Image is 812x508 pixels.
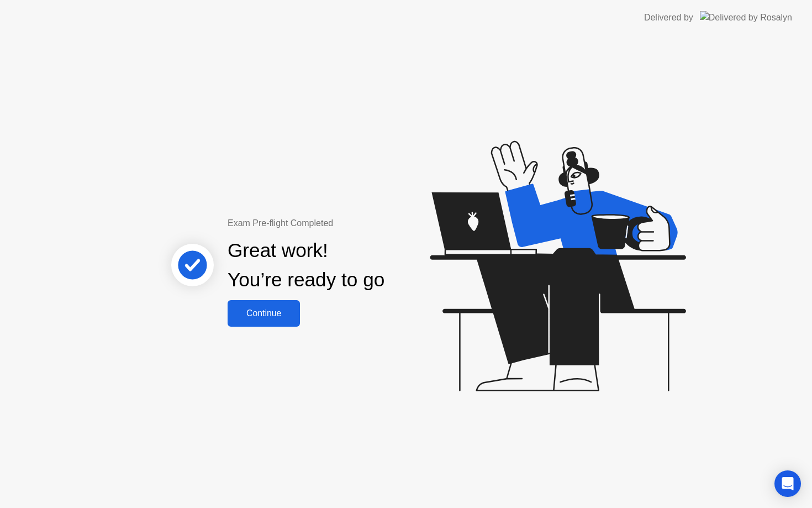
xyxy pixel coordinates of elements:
[228,217,456,230] div: Exam Pre-flight Completed
[231,308,297,318] div: Continue
[700,11,792,24] img: Delivered by Rosalyn
[644,11,693,24] div: Delivered by
[228,236,384,295] div: Great work! You’re ready to go
[774,470,801,497] div: Open Intercom Messenger
[228,300,300,327] button: Continue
